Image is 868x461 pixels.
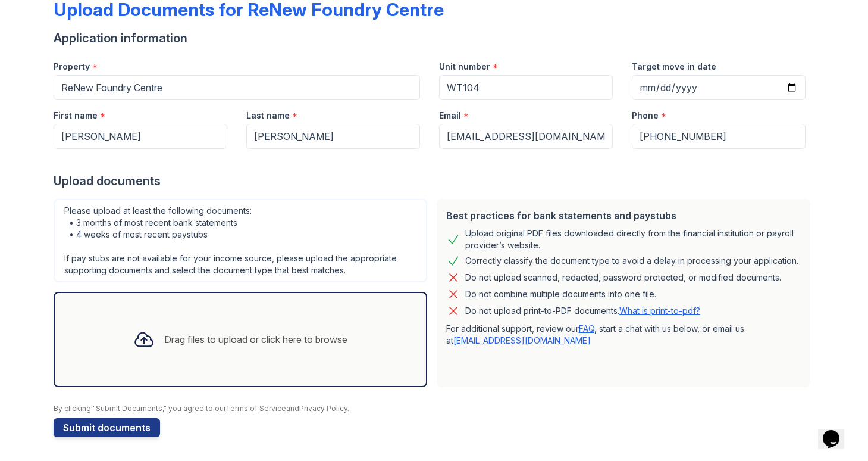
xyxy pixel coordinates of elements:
[465,228,801,251] div: Upload original PDF files downloaded directly from the financial institution or payroll provider’...
[619,306,700,316] a: What is print-to-pdf?
[632,61,716,73] label: Target move in date
[299,404,349,413] a: Privacy Policy.
[54,404,815,413] div: By clicking "Submit Documents," you agree to our and
[54,173,815,189] div: Upload documents
[54,418,160,437] button: Submit documents
[818,413,856,449] iframe: chat widget
[465,254,798,268] div: Correctly classify the document type to avoid a delay in processing your application.
[446,323,801,347] p: For additional support, review our , start a chat with us below, or email us at
[246,110,290,122] label: Last name
[632,110,659,122] label: Phone
[54,110,98,122] label: First name
[465,305,700,317] p: Do not upload print-to-PDF documents.
[465,287,656,301] div: Do not combine multiple documents into one file.
[54,30,815,46] div: Application information
[579,323,594,334] a: FAQ
[439,110,461,122] label: Email
[164,332,347,347] div: Drag files to upload or click here to browse
[225,404,286,413] a: Terms of Service
[439,61,490,73] label: Unit number
[54,61,90,73] label: Property
[446,208,801,223] div: Best practices for bank statements and paystubs
[465,270,781,285] div: Do not upload scanned, redacted, password protected, or modified documents.
[453,335,591,345] a: [EMAIL_ADDRESS][DOMAIN_NAME]
[54,199,427,282] div: Please upload at least the following documents: • 3 months of most recent bank statements • 4 wee...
